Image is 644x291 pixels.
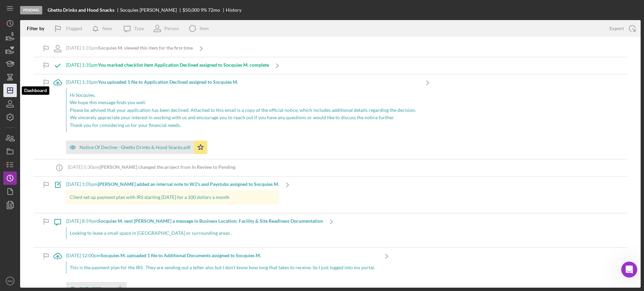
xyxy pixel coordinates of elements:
[8,279,13,283] text: RM
[70,99,416,106] p: We hope this message finds you well.
[66,262,378,274] div: This is the payment plan for the IRS . They are sending out a letter also but I don’t know how lo...
[68,164,235,170] div: [DATE] 5:30pm
[621,262,637,278] iframe: Intercom live chat
[102,22,112,35] div: New
[49,213,340,247] a: [DATE] 8:59pmSocquies M. sent [PERSON_NAME] a message in Business Location: Facility & Site Readi...
[70,106,416,114] p: Please be advised that your application has been declined. Attached to this email is a copy of th...
[66,79,419,85] div: [DATE] 1:31pm
[48,7,114,13] b: Ghetto Drinks and Hood Snacks
[182,7,200,13] span: $50,000
[98,62,269,68] b: You marked checklist item Application Declined assigned to Socquies M. complete
[66,141,207,154] button: Notice Of Decline - Ghetto Drinks & Hood Snacks.pdf
[89,22,119,35] button: New
[66,62,269,68] div: [DATE] 1:31pm
[66,45,193,51] div: [DATE] 1:31pm
[70,114,416,121] p: We sincerely appreciate your interest in working with us and encourage you to reach out if you ha...
[49,22,89,35] button: Flagged
[208,7,220,13] div: 72 mo
[79,145,191,150] div: Notice Of Decline - Ghetto Drinks & Hood Snacks.pdf
[49,176,296,213] a: [DATE] 1:05pm[PERSON_NAME] added an internal note to W2's and Paystubs assigned to Socquies M.Cli...
[226,7,241,13] div: History
[120,7,182,13] div: Socquies [PERSON_NAME]
[98,218,323,224] b: Socquies M. sent [PERSON_NAME] a message in Business Location: Facility & Site Readiness Document...
[66,227,323,239] div: Looking to lease a small space in [GEOGRAPHIC_DATA] or surrounding areas .
[66,22,82,35] div: Flagged
[66,181,279,187] div: [DATE] 1:05pm
[66,218,323,224] div: [DATE] 8:59pm
[609,22,624,35] div: Export
[3,274,17,288] button: RM
[49,40,210,57] a: [DATE] 1:31pmSocquies M. viewed this item for the first time
[20,6,42,14] div: Pending
[200,26,209,31] div: Item
[98,45,193,51] b: Socquies M. viewed this item for the first time
[164,26,179,31] div: Person
[201,7,207,13] div: 9 %
[101,252,261,258] b: Socquies M. uploaded 1 file to Additional Documents assigned to Socquies M.
[70,122,416,129] p: Thank you for considering us for your financial needs.
[66,253,378,258] div: [DATE] 12:00pm
[98,79,238,85] b: You uploaded 1 file to Application Declined assigned to Socquies M.
[98,181,279,187] b: [PERSON_NAME] added an internal note to W2's and Paystubs assigned to Socquies M.
[603,22,641,35] button: Export
[100,164,235,170] b: [PERSON_NAME] changed the project from In Review to Pending
[49,74,436,159] a: [DATE] 1:31pmYou uploaded 1 file to Application Declined assigned to Socquies M.Hi Socquies, We h...
[70,194,276,201] p: Client set up payment plan with IRS starting [DATE] for a 100 dollars a month
[70,91,416,99] p: Hi Socquies,
[134,26,144,31] div: Type
[49,57,286,74] a: [DATE] 1:31pmYou marked checklist item Application Declined assigned to Socquies M. complete
[27,26,49,31] div: Filter by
